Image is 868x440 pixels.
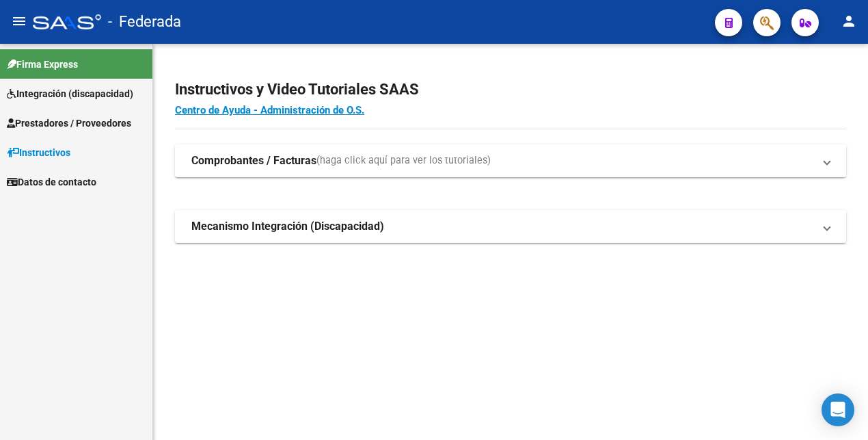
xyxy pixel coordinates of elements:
[7,174,96,190] span: Datos de contacto
[108,7,181,37] span: - Federada
[175,104,364,116] a: Centro de Ayuda - Administración de O.S.
[7,86,133,101] span: Integración (discapacidad)
[11,13,27,29] mat-icon: menu
[175,77,846,103] h2: Instructivos y Video Tutoriales SAAS
[7,116,131,131] span: Prestadores / Proveedores
[316,153,491,168] span: (haga click aquí para ver los tutoriales)
[7,145,70,160] span: Instructivos
[822,393,854,426] div: Open Intercom Messenger
[841,13,857,29] mat-icon: person
[175,144,846,177] mat-expansion-panel-header: Comprobantes / Facturas(haga click aquí para ver los tutoriales)
[175,210,846,243] mat-expansion-panel-header: Mecanismo Integración (Discapacidad)
[7,57,78,72] span: Firma Express
[191,219,384,234] strong: Mecanismo Integración (Discapacidad)
[191,153,316,168] strong: Comprobantes / Facturas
